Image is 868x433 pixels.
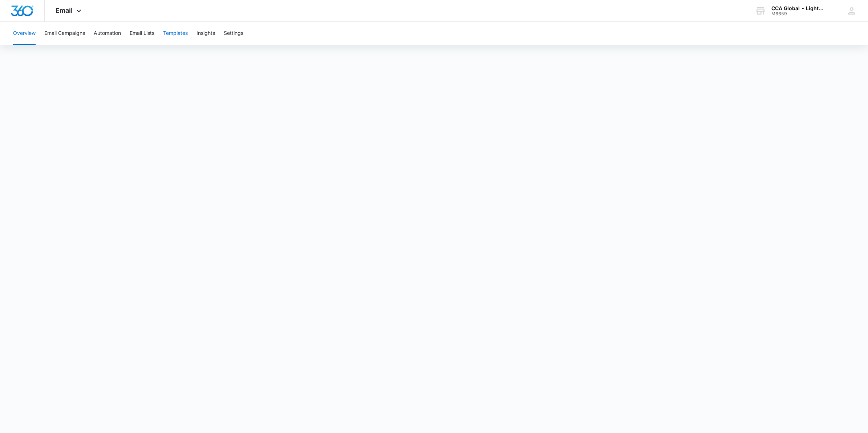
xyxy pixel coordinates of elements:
div: account name [771,5,824,11]
span: Email [56,7,73,14]
button: Email Campaigns [44,22,85,45]
div: account id [771,11,824,16]
button: Overview [13,22,36,45]
button: Insights [196,22,215,45]
button: Settings [224,22,243,45]
button: Automation [94,22,121,45]
button: Templates [163,22,188,45]
button: Email Lists [130,22,154,45]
